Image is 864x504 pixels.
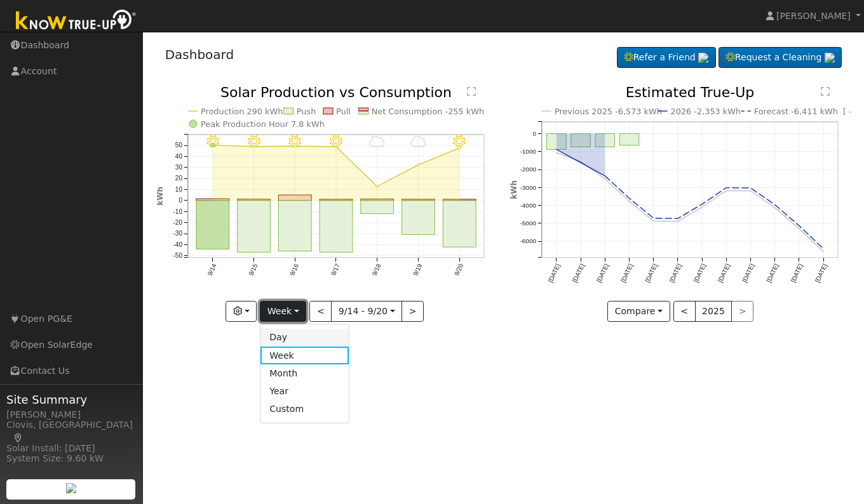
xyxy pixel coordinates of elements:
circle: onclick="" [294,145,296,148]
span: [PERSON_NAME] [776,11,851,21]
rect: onclick="" [278,201,311,251]
rect: onclick="" [402,201,435,235]
button: < [673,301,696,322]
text: -2000 [520,166,536,173]
button: 9/14 - 9/20 [331,301,402,322]
a: Month [260,364,349,382]
circle: onclick="" [675,216,680,222]
circle: onclick="" [376,185,379,188]
text: -20 [173,219,182,226]
text: 9/19 [412,263,423,277]
text: 0 [179,197,182,204]
text: 10 [175,186,182,193]
text: 30 [175,164,182,171]
circle: onclick="" [210,143,214,147]
circle: onclick="" [651,216,656,221]
circle: onclick="" [773,202,778,208]
text: 9/15 [247,263,259,277]
a: Dashboard [165,47,234,62]
rect: onclick="" [361,199,394,201]
div: [PERSON_NAME] [6,408,136,421]
text: 9/16 [288,263,300,277]
text: -3000 [520,184,536,191]
circle: onclick="" [602,176,607,182]
circle: onclick="" [773,205,778,210]
rect: onclick="" [196,199,229,201]
div: Clovis, [GEOGRAPHIC_DATA] [6,418,136,445]
rect: onclick="" [278,195,311,201]
i: 9/17 - Clear [330,135,342,148]
text: -1000 [520,148,536,155]
text: Production 290 kWh [201,107,283,116]
rect: onclick="" [196,201,229,249]
rect: onclick="" [237,201,270,252]
text: Solar Production vs Consumption [220,84,452,100]
text: kWh [510,180,518,199]
circle: onclick="" [554,150,559,156]
text: [DATE] [595,263,610,284]
a: Year [260,382,349,400]
circle: onclick="" [252,145,255,148]
text: -50 [173,252,182,259]
img: retrieve [698,53,708,63]
a: Day [260,329,349,347]
rect: onclick="" [237,199,270,201]
text: 0 [532,130,536,137]
rect: onclick="" [571,134,591,147]
button: Compare [607,301,670,322]
text: Push [297,107,316,116]
i: 9/20 - Clear [453,135,466,148]
rect: onclick="" [595,134,615,147]
circle: onclick="" [554,147,559,152]
circle: onclick="" [602,173,607,178]
text:  [467,86,476,96]
text: -6000 [520,238,536,245]
text: [DATE] [619,263,634,284]
text: -30 [173,230,182,237]
rect: onclick="" [402,199,435,201]
i: 9/16 - Clear [288,135,301,148]
text: [DATE] [741,263,756,284]
circle: onclick="" [821,249,826,255]
text: -40 [173,241,182,248]
text: [DATE] [668,263,683,284]
text: [DATE] [814,263,828,284]
circle: onclick="" [578,159,583,164]
a: Custom [260,400,349,418]
text: -10 [173,208,182,215]
text: [DATE] [790,263,804,284]
a: Week [260,347,349,364]
text: -5000 [520,220,536,227]
rect: onclick="" [547,134,567,150]
circle: onclick="" [724,189,729,194]
circle: onclick="" [578,161,583,166]
text: [DATE] [547,263,562,284]
circle: onclick="" [748,185,753,190]
circle: onclick="" [699,202,705,207]
text: [DATE] [717,263,731,284]
i: 9/19 - MostlyCloudy [410,135,426,148]
text: 40 [175,153,182,160]
rect: onclick="" [361,201,394,214]
circle: onclick="" [627,199,632,204]
circle: onclick="" [699,205,705,210]
span: Site Summary [6,391,136,408]
button: 2025 [695,301,732,322]
a: Map [13,433,24,443]
i: 9/18 - MostlyCloudy [369,135,385,148]
a: Request a Cleaning [719,47,842,69]
text: kWh [156,187,165,206]
rect: onclick="" [443,199,476,201]
circle: onclick="" [675,219,680,224]
circle: onclick="" [748,189,753,194]
i: 9/15 - Clear [247,135,260,148]
img: retrieve [66,483,76,493]
button: < [309,301,332,322]
circle: onclick="" [724,185,729,190]
circle: onclick="" [797,226,802,231]
text: [DATE] [766,263,780,284]
div: System Size: 9.60 kW [6,452,136,465]
div: Solar Install: [DATE] [6,442,136,455]
text: 9/17 [330,263,341,277]
circle: onclick="" [335,145,337,148]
